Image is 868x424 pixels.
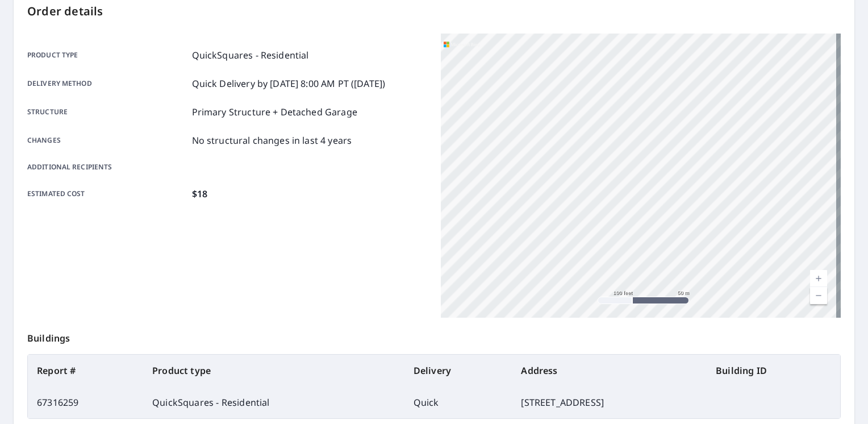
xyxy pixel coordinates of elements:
p: Structure [27,105,187,119]
p: Product type [27,48,187,62]
p: Changes [27,134,187,147]
p: $18 [192,187,207,201]
p: Order details [27,3,841,20]
p: Quick Delivery by [DATE] 8:00 AM PT ([DATE]) [192,77,386,90]
td: [STREET_ADDRESS] [512,386,707,418]
p: Additional recipients [27,162,187,172]
p: Estimated cost [27,187,187,201]
td: QuickSquares - Residential [143,386,404,418]
td: 67316259 [28,386,143,418]
p: No structural changes in last 4 years [192,134,352,147]
p: QuickSquares - Residential [192,48,309,62]
p: Delivery method [27,77,187,90]
th: Building ID [707,355,840,386]
td: Quick [404,386,512,418]
p: Primary Structure + Detached Garage [192,105,357,119]
a: Current Level 18, Zoom Out [810,287,827,304]
p: Buildings [27,318,841,354]
th: Report # [28,355,143,386]
th: Delivery [404,355,512,386]
th: Product type [143,355,404,386]
th: Address [512,355,707,386]
a: Current Level 18, Zoom In [810,270,827,287]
